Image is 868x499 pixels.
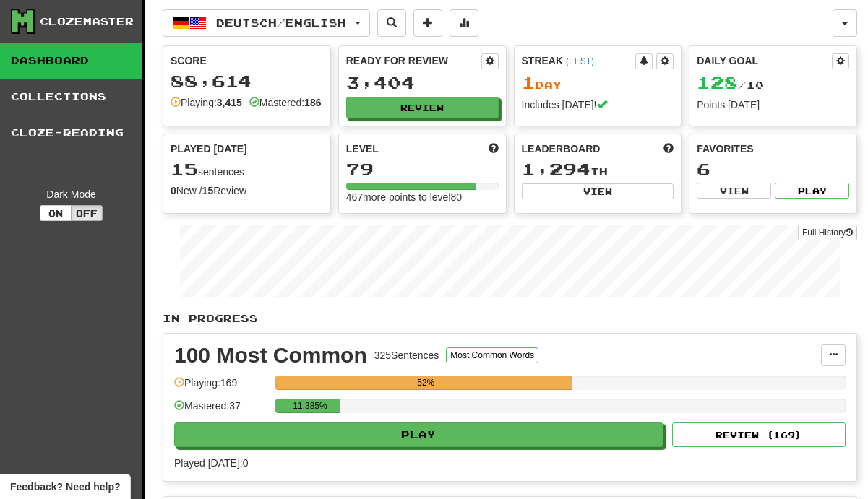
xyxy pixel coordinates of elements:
div: Mastered: 37 [174,399,268,422]
div: Daily Goal [697,53,832,69]
strong: 0 [171,185,176,196]
div: Clozemaster [40,14,134,29]
div: Mastered: [249,95,322,110]
button: Off [71,205,103,221]
div: 88,614 [171,72,323,90]
div: Day [522,74,674,92]
div: 6 [697,160,849,178]
div: 100 Most Common [174,344,367,366]
div: Ready for Review [346,53,481,68]
div: Points [DATE] [697,97,849,112]
p: In Progress [163,311,857,326]
button: View [522,183,674,199]
div: sentences [171,160,323,179]
span: 1 [522,72,536,92]
span: 15 [171,159,198,179]
span: Played [DATE] [171,142,247,156]
span: 128 [697,72,738,92]
div: Streak [522,53,636,68]
div: 11.385% [280,399,340,413]
a: Full History [798,225,857,240]
div: th [522,160,674,179]
button: Deutsch/English [163,9,370,37]
button: On [40,205,72,221]
span: Level [346,142,379,156]
div: Playing: [171,95,242,110]
div: Favorites [697,142,849,156]
button: Most Common Words [446,347,538,363]
div: Score [171,53,323,68]
a: (EEST) [566,56,594,66]
div: 79 [346,160,499,178]
span: Played [DATE]: 0 [174,457,248,469]
strong: 3,415 [217,97,242,108]
span: Leaderboard [522,142,601,156]
span: Deutsch / English [216,17,346,29]
div: 52% [280,376,572,390]
button: Add sentence to collection [413,9,442,37]
span: / 10 [697,79,764,91]
span: 1,294 [522,159,590,179]
strong: 15 [202,185,214,196]
div: 325 Sentences [374,348,439,363]
button: Search sentences [377,9,406,37]
span: This week in points, UTC [663,142,674,156]
span: Open feedback widget [10,480,120,494]
button: Review (169) [672,422,846,447]
div: 3,404 [346,74,499,92]
div: 467 more points to level 80 [346,190,499,204]
button: More stats [450,9,478,37]
button: Review [346,97,499,118]
button: View [697,183,771,199]
button: Play [174,422,663,447]
div: New / Review [171,183,323,198]
strong: 186 [304,97,321,108]
span: Score more points to level up [489,142,499,156]
div: Dark Mode [11,187,132,201]
div: Includes [DATE]! [522,97,674,112]
div: Playing: 169 [174,376,268,399]
button: Play [775,183,849,199]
